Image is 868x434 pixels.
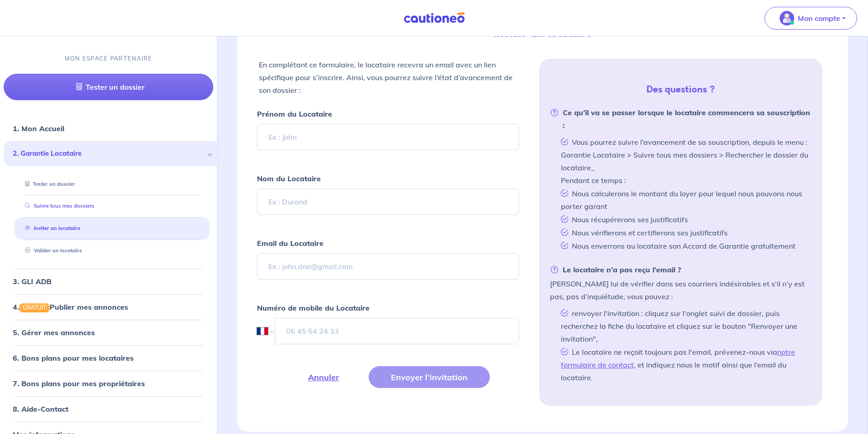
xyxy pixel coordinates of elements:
[550,263,812,384] li: [PERSON_NAME] lui de vérifier dans ses courriers indésirables et s'il n’y est pas, pas d’inquiétu...
[4,298,213,316] div: 4.GRATUITPublier mes annonces
[550,263,681,276] strong: Le locataire n’a pas reçu l’email ?
[13,328,95,337] a: 5. Gérer mes annonces
[398,27,687,40] h4: Inviter un locataire
[21,203,94,209] a: Suivre tous mes dossiers
[557,226,812,239] li: Nous vérifierons et certifierons ses justificatifs
[4,74,213,100] a: Tester un dossier
[561,347,795,369] a: notre formulaire de contact
[557,239,812,252] li: Nous enverrons au locataire son Accord de Garantie gratuitement
[257,253,519,280] input: Ex : john.doe@gmail.com
[257,124,519,150] input: Ex : John
[4,323,213,342] div: 5. Gérer mes annonces
[4,272,213,291] div: 3. GLI ADB
[780,11,794,26] img: illu_account_valid_menu.svg
[557,306,812,345] li: renvoyer l'invitation : cliquez sur l'onglet suivi de dossier, puis recherchez la fiche du locata...
[550,106,812,132] strong: Ce qu’il va se passer lorsque le locataire commencera sa souscription :
[13,148,205,159] span: 2. Garantie Locataire
[286,366,361,388] button: Annuler
[13,277,51,286] a: 3. GLI ADB
[13,353,134,363] a: 6. Bons plans pour mes locataires
[798,13,840,24] p: Mon compte
[21,247,82,254] a: Valider un locataire
[557,345,812,384] li: Le locataire ne reçoit toujours pas l'email, prévenez-nous via , et indiquez nous le motif ainsi ...
[543,84,819,95] h5: Des questions ?
[557,187,812,213] li: Nous calculerons le montant du loyer pour lequel nous pouvons nous porter garant
[257,174,321,183] strong: Nom du Locataire
[15,177,210,192] div: Tester un dossier
[65,54,153,63] p: MON ESPACE PARTENAIRE
[275,318,519,344] input: 06 45 54 34 33
[15,243,210,258] div: Valider un locataire
[13,379,145,388] a: 7. Bons plans pour mes propriétaires
[13,124,64,133] a: 1. Mon Accueil
[257,109,332,118] strong: Prénom du Locataire
[15,221,210,236] div: Inviter un locataire
[259,58,517,97] p: En complétant ce formulaire, le locataire recevra un email avec un lien spécifique pour s’inscrir...
[21,181,75,187] a: Tester un dossier
[400,12,468,24] img: Cautioneo
[4,119,213,138] div: 1. Mon Accueil
[557,135,812,187] li: Vous pourrez suivre l’avancement de sa souscription, depuis le menu : Garantie Locataire > Suivre...
[4,141,221,166] div: 2. Garantie Locataire
[4,400,213,418] div: 8. Aide-Contact
[557,213,812,226] li: Nous récupérerons ses justificatifs
[4,374,213,393] div: 7. Bons plans pour mes propriétaires
[257,303,370,312] strong: Numéro de mobile du Locataire
[4,349,213,367] div: 6. Bons plans pour mes locataires
[15,199,210,214] div: Suivre tous mes dossiers
[21,225,80,232] a: Inviter un locataire
[257,189,519,215] input: Ex : Durand
[13,302,128,311] a: 4.GRATUITPublier mes annonces
[13,404,68,414] a: 8. Aide-Contact
[765,7,857,30] button: illu_account_valid_menu.svgMon compte
[257,239,324,248] strong: Email du Locataire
